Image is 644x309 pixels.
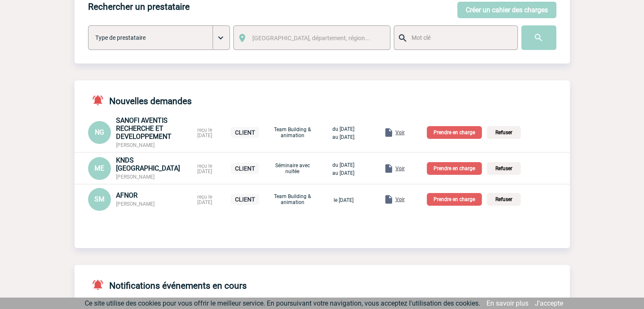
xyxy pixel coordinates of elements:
[197,127,212,138] span: reçu le [DATE]
[197,194,212,205] span: reçu le [DATE]
[94,195,105,203] span: SM
[85,299,480,307] span: Ce site utilise des cookies pour vous offrir le meilleur service. En poursuivant votre navigation...
[231,127,259,138] p: CLIENT
[231,194,259,205] p: CLIENT
[487,162,521,175] p: Refuser
[521,25,556,50] input: Submit
[88,2,190,12] h4: Rechercher un prestataire
[231,163,259,174] p: CLIENT
[116,201,155,207] span: [PERSON_NAME]
[395,130,405,135] span: Voir
[91,94,109,106] img: notifications-active-24-px-r.png
[332,134,354,140] span: au [DATE]
[271,193,314,205] p: Team Building & animation
[332,126,354,132] span: du [DATE]
[384,163,394,174] img: folder.png
[535,299,563,307] a: J'accepte
[88,279,247,291] h4: Notifications événements en cours
[363,195,406,203] a: Voir
[88,94,192,106] h4: Nouvelles demandes
[395,166,405,171] span: Voir
[487,193,521,206] p: Refuser
[332,170,354,176] span: au [DATE]
[427,162,482,175] p: Prendre en charge
[116,116,171,141] span: SANOFI AVENTIS RECHERCHE ET DEVELOPPEMENT
[486,299,528,307] a: En savoir plus
[384,194,394,204] img: folder.png
[91,279,109,291] img: notifications-active-24-px-r.png
[427,193,482,206] p: Prendre en charge
[252,35,370,41] span: [GEOGRAPHIC_DATA], département, région...
[116,142,155,148] span: [PERSON_NAME]
[427,126,482,139] p: Prendre en charge
[116,156,180,172] span: KNDS [GEOGRAPHIC_DATA]
[332,162,354,168] span: du [DATE]
[334,197,354,203] span: le [DATE]
[197,163,212,174] span: reçu le [DATE]
[116,191,138,199] span: AFNOR
[487,126,521,139] p: Refuser
[94,164,104,172] span: ME
[271,163,314,174] p: Séminaire avec nuitée
[116,174,155,180] span: [PERSON_NAME]
[271,127,314,138] p: Team Building & animation
[409,32,510,43] input: Mot clé
[95,128,104,136] span: NG
[363,164,406,172] a: Voir
[384,127,394,138] img: folder.png
[363,128,406,136] a: Voir
[395,196,405,202] span: Voir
